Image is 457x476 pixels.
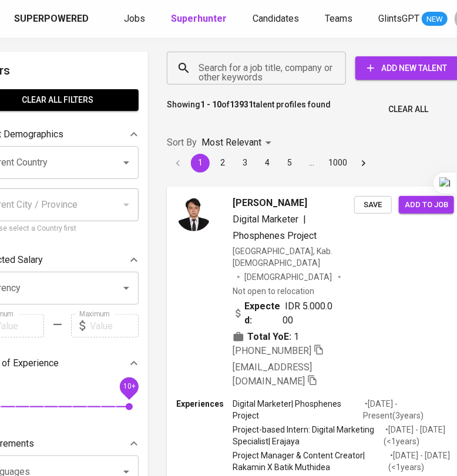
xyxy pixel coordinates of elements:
[388,450,454,473] p: • [DATE] - [DATE] ( <1 years )
[244,299,283,328] b: Expected:
[388,102,428,117] span: Clear All
[360,198,386,212] span: Save
[233,362,312,387] span: [EMAIL_ADDRESS][DOMAIN_NAME]
[118,280,135,296] button: Open
[118,154,135,171] button: Open
[233,345,311,356] span: [PHONE_NUMBER]
[258,154,277,173] button: Go to page 4
[171,13,227,24] b: Superhunter
[233,245,354,269] div: [GEOGRAPHIC_DATA], Kab. [DEMOGRAPHIC_DATA]
[378,12,448,26] a: GlintsGPT NEW
[253,12,301,26] a: Candidates
[384,424,454,447] p: • [DATE] - [DATE] ( <1 years )
[363,398,454,421] p: • [DATE] - Present ( 3 years )
[233,196,307,210] span: [PERSON_NAME]
[294,330,299,344] span: 1
[167,136,197,150] p: Sort By
[253,13,299,24] span: Candidates
[365,61,449,76] span: Add New Talent
[233,230,317,241] span: Phosphenes Project
[399,196,454,214] button: Add to job
[280,154,299,173] button: Go to page 5
[233,398,363,421] p: Digital Marketer | Phosphenes Project
[378,13,419,24] span: GlintsGPT
[124,13,145,24] span: Jobs
[90,314,139,337] input: Value
[123,383,135,391] span: 10+
[236,154,254,173] button: Go to page 3
[244,271,334,283] span: [DEMOGRAPHIC_DATA]
[167,99,331,120] p: Showing of talent profiles found
[233,450,388,473] p: Project Manager & Content Creator | Rakamin X Batik Muthidea
[354,196,392,214] button: Save
[233,285,314,297] p: Not open to relocation
[201,136,261,150] p: Most Relevant
[325,13,352,24] span: Teams
[230,100,253,109] b: 13931
[200,100,221,109] b: 1 - 10
[176,196,211,231] img: c884a06081ae03a80899424ccc2174cf.jpg
[303,212,306,227] span: |
[405,198,448,212] span: Add to job
[247,330,291,344] b: Total YoE:
[325,12,355,26] a: Teams
[233,424,384,447] p: Project-based Intern: Digital Marketing Specialist | Erajaya
[233,299,335,328] div: IDR 5.000.000
[303,157,321,168] div: …
[325,154,351,173] button: Go to page 1000
[422,13,448,25] span: NEW
[124,12,147,26] a: Jobs
[176,398,233,410] p: Experiences
[171,12,229,26] a: Superhunter
[14,12,91,26] a: Superpowered
[233,214,298,225] span: Digital Marketer
[213,154,232,173] button: Go to page 2
[384,99,433,120] button: Clear All
[201,132,275,154] div: Most Relevant
[167,154,375,173] nav: pagination navigation
[191,154,210,173] button: page 1
[354,154,373,173] button: Go to next page
[14,12,89,26] div: Superpowered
